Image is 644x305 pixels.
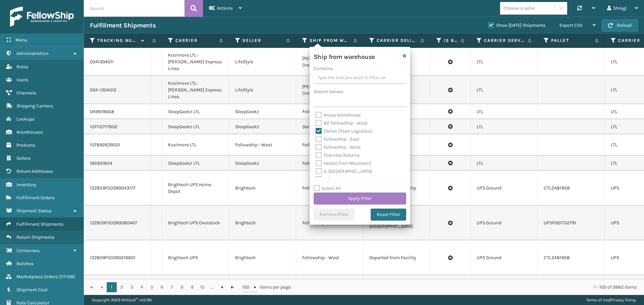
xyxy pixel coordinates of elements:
[127,282,137,292] a: 3
[97,37,138,44] label: Tracking Number
[16,182,36,187] span: Inventory
[162,48,229,76] td: Koolmore LTL-[PERSON_NAME] Express Lines
[296,76,363,104] td: [PERSON_NAME] (Ironlink Logistics)
[16,261,34,266] span: Batches
[84,134,151,156] td: 107892639501
[16,155,31,161] span: Sellers
[242,284,252,291] span: 100
[16,234,54,240] span: Return Shipments
[84,48,151,76] td: 0341304011
[314,193,406,205] button: Apply Filter
[314,185,341,191] label: Select All
[162,206,229,240] td: Brightech UPS Overstock
[217,5,233,11] span: Actions
[296,48,363,76] td: [PERSON_NAME] (Ironlink Logistics)
[220,285,225,290] span: Go to the next page
[16,221,63,227] span: Fulfillment Shipments
[538,171,605,206] td: CTLZ481958
[59,274,75,280] span: ( 117128 )
[296,134,363,156] td: Fellowship - West
[296,206,363,240] td: Fellowship - West
[16,142,35,148] span: Products
[16,90,36,96] span: Channels
[503,5,535,12] div: Choose a seller
[16,274,58,280] span: Marketplace Orders
[471,104,538,119] td: LTL
[296,104,363,119] td: Fellowship - East
[538,206,605,240] td: UPSP001752791
[187,282,197,292] a: 9
[157,282,167,292] a: 6
[10,7,74,27] img: logo
[84,119,151,134] td: 107112717802
[84,240,151,275] td: 1Z2859F50390216801
[363,240,430,275] td: Departed from Facility
[16,248,40,253] span: Containers
[229,134,296,156] td: Fellowship - West
[471,171,538,206] td: UPS Ground
[610,298,636,302] a: Privacy Policy
[296,156,363,171] td: Fellowship - West
[162,76,229,104] td: Koolmore LTL-[PERSON_NAME] Express Lines
[316,128,372,134] label: Dallas (Peak Logistics)
[296,240,363,275] td: Fellowship - West
[316,160,371,166] label: Haslet (Iron Mountain)
[162,134,229,156] td: Koolmore LTL
[92,295,152,305] p: Copyright 2023 Milliard™ v 1.0.185
[84,171,151,206] td: 1Z2859F50390043177
[551,37,592,44] label: Pallet
[217,282,227,292] a: Go to the next page
[162,104,229,119] td: SleepGeekz LTL
[316,144,361,150] label: Fellowship - West
[207,282,217,292] a: ...
[242,282,291,292] span: items per page
[162,119,229,134] td: SleepGeekz LTL
[229,76,296,104] td: LifeStyle
[229,104,296,119] td: SleepGeekz
[314,51,375,61] h4: Ship from warehouse
[316,168,372,174] label: IL [GEOGRAPHIC_DATA]
[16,129,43,135] span: Warehouses
[371,209,406,221] button: Reset Filter
[137,282,147,292] a: 4
[471,48,538,76] td: LTL
[586,298,609,302] a: Terms of Use
[444,37,458,44] label: Is Buy Shipping
[243,37,283,44] label: Seller
[602,19,638,31] button: Reload
[16,208,52,214] span: Shipment Status
[162,171,229,206] td: Brightech UPS Home Depot
[84,156,151,171] td: 165931854
[377,37,417,44] label: Carrier Delivery Status
[316,120,368,126] label: B2 FellowShip - West
[162,156,229,171] td: SleepGeekz LTL
[559,22,583,28] span: Export CSV
[316,176,340,182] label: IL Perris
[15,37,27,43] span: Menu
[16,77,28,83] span: Users
[229,156,296,171] td: SleepGeekz
[586,295,636,305] div: |
[229,171,296,206] td: Brightech
[316,136,359,142] label: Fellowship - East
[300,284,637,291] div: 1 - 100 of 2662 items
[314,65,333,72] label: Contains
[471,76,538,104] td: LTL
[177,282,187,292] a: 8
[229,206,296,240] td: Brightech
[90,21,156,29] h3: Fulfillment Shipments
[471,206,538,240] td: UPS Ground
[316,152,360,158] label: Foamtex Returns
[484,37,525,44] label: Carrier Service
[84,76,151,104] td: 034-1304012
[162,240,229,275] td: Brightech UPS
[471,240,538,275] td: UPS Ground
[229,119,296,134] td: SleepGeekz
[488,22,545,28] label: Show [DATE] Shipments
[16,287,48,293] span: Shipment Cost
[175,37,216,44] label: Carrier
[84,104,151,119] td: 049978658
[117,282,127,292] a: 2
[84,206,151,240] td: 1Z2859F50390080467
[16,103,53,109] span: Shipping Carriers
